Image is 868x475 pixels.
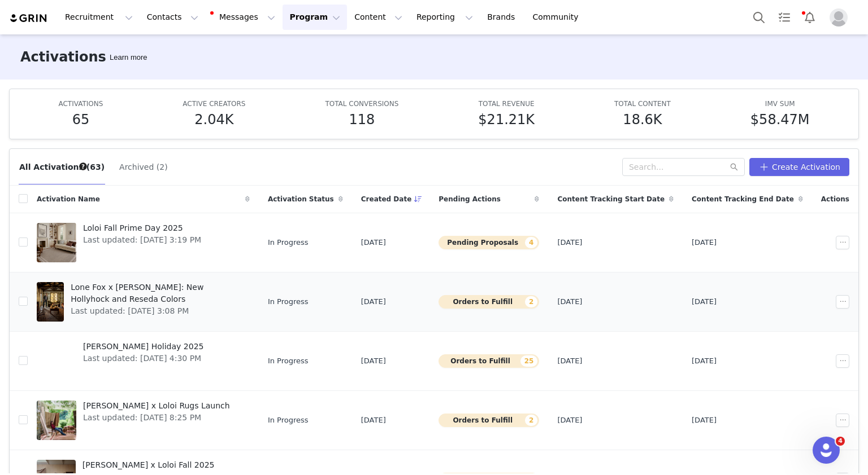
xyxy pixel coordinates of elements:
span: [DATE] [361,237,386,248]
button: All Activations (63) [19,158,105,176]
h5: 118 [349,109,375,130]
span: Created Date [361,194,412,204]
a: [PERSON_NAME] x Loloi Rugs LaunchLast updated: [DATE] 8:25 PM [37,398,250,443]
span: [DATE] [557,355,582,367]
button: Pending Proposals4 [439,236,539,249]
h5: 2.04K [194,109,233,130]
a: [PERSON_NAME] Holiday 2025Last updated: [DATE] 4:30 PM [37,338,250,384]
h3: Activations [20,47,106,67]
button: Orders to Fulfill25 [439,354,539,368]
span: 4 [836,437,845,446]
div: Tooltip anchor [107,52,149,63]
span: [DATE] [557,296,582,307]
span: Pending Actions [439,194,501,204]
span: [DATE] [361,415,386,426]
span: [DATE] [557,415,582,426]
span: Last updated: [DATE] 3:19 PM [83,234,201,246]
span: TOTAL CONVERSIONS [325,100,398,108]
button: Orders to Fulfill2 [439,295,539,309]
img: grin logo [9,13,49,24]
span: [DATE] [692,415,717,426]
img: placeholder-profile.jpg [830,8,848,27]
button: Recruitment [58,5,140,30]
a: Brands [480,5,525,30]
span: In Progress [268,355,309,367]
input: Search... [622,158,745,176]
span: IMV SUM [765,100,795,108]
span: [DATE] [557,237,582,248]
button: Notifications [797,5,822,30]
span: ACTIVATIONS [58,100,103,108]
span: Last updated: [DATE] 8:25 PM [83,412,230,424]
span: [DATE] [361,296,386,307]
div: Actions [812,187,858,211]
span: Content Tracking Start Date [557,194,665,204]
button: Program [283,5,347,30]
span: ACTIVE CREATORS [183,100,245,108]
span: Lone Fox x [PERSON_NAME]: New Hollyhock and Reseda Colors [71,282,243,305]
span: [DATE] [692,296,717,307]
h5: 65 [72,109,90,130]
h5: $58.47M [750,109,810,130]
button: Messages [206,5,282,30]
div: Tooltip anchor [78,161,88,171]
a: Tasks [772,5,797,30]
span: [PERSON_NAME] x Loloi Rugs Launch [83,400,230,412]
h5: $21.21K [478,109,535,130]
span: Last updated: [DATE] 4:30 PM [83,353,203,364]
span: [DATE] [361,355,386,367]
span: Activation Status [268,194,334,204]
span: Loloi Fall Prime Day 2025 [83,222,201,234]
button: Archived (2) [119,158,168,176]
span: Content Tracking End Date [692,194,794,204]
button: Search [747,5,771,30]
span: TOTAL REVENUE [479,100,535,108]
i: icon: search [730,163,738,171]
span: Last updated: [DATE] 3:08 PM [71,305,243,317]
h5: 18.6K [623,109,662,130]
a: Loloi Fall Prime Day 2025Last updated: [DATE] 3:19 PM [37,220,250,265]
button: Create Activation [749,158,849,176]
span: [DATE] [692,355,717,367]
button: Profile [823,8,859,27]
span: [PERSON_NAME] Holiday 2025 [83,341,203,353]
iframe: Intercom live chat [813,437,840,464]
span: TOTAL CONTENT [614,100,671,108]
span: Activation Name [37,194,100,204]
span: [DATE] [692,237,717,248]
button: Orders to Fulfill2 [439,414,539,427]
span: In Progress [268,296,309,307]
button: Content [348,5,409,30]
span: In Progress [268,415,309,426]
button: Contacts [140,5,205,30]
button: Reporting [410,5,480,30]
a: Lone Fox x [PERSON_NAME]: New Hollyhock and Reseda ColorsLast updated: [DATE] 3:08 PM [37,279,250,324]
span: In Progress [268,237,309,248]
a: Community [526,5,591,30]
